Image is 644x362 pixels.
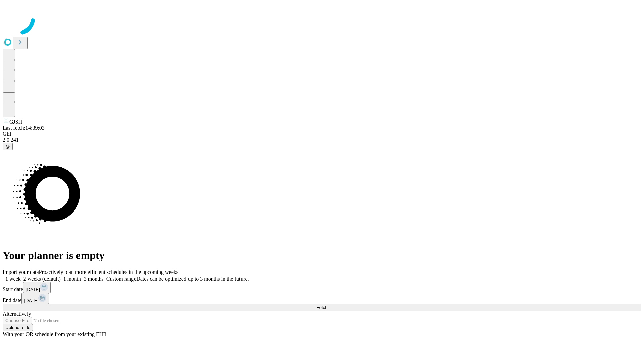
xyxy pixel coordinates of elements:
[84,276,104,282] span: 3 months
[3,269,39,275] span: Import your data
[5,276,21,282] span: 1 week
[5,144,10,149] span: @
[3,311,31,317] span: Alternatively
[9,119,22,125] span: GJSH
[39,269,180,275] span: Proactively plan more efficient schedules in the upcoming weeks.
[3,304,641,311] button: Fetch
[23,282,51,293] button: [DATE]
[3,282,641,293] div: Start date
[3,249,641,262] h1: Your planner is empty
[24,298,38,303] span: [DATE]
[316,305,327,310] span: Fetch
[3,293,641,304] div: End date
[3,137,641,143] div: 2.0.241
[3,331,107,337] span: With your OR schedule from your existing EHR
[106,276,136,282] span: Custom range
[3,131,641,137] div: GEI
[3,143,13,150] button: @
[63,276,81,282] span: 1 month
[21,293,49,304] button: [DATE]
[23,276,61,282] span: 2 weeks (default)
[136,276,249,282] span: Dates can be optimized up to 3 months in the future.
[26,287,40,292] span: [DATE]
[3,125,45,131] span: Last fetch: 14:39:03
[3,324,33,331] button: Upload a file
